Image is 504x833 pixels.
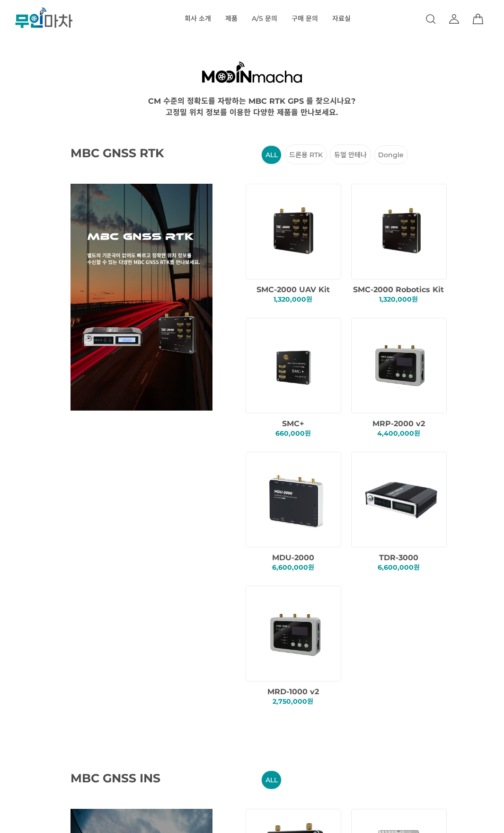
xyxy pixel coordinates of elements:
[71,184,212,411] img: main_GNSS_RTK.png
[285,144,327,164] li: 드론용 RTK
[255,191,336,272] img: 1ee78b6ef8b89e123d6f4d8a617f2cc2.png
[255,325,336,406] img: f8268eb516eb82712c4b199d88f6799e.png
[372,419,425,428] span: MRP-2000 v2
[272,563,314,572] span: 6,600,000원
[275,429,311,438] span: 660,000원
[261,770,282,789] li: ALL
[377,429,420,438] span: 4,400,000원
[360,325,441,406] img: 9b9ab8696318a90dfe4e969267b5ed87.png
[360,191,441,272] img: dd1389de6ba74b56ed1c86d804b0ca77.png
[255,459,336,540] img: 6483618fc6c74fd86d4df014c1d99106.png
[267,687,319,696] span: MRD-1000 v2
[360,459,441,540] img: 29e1ed50bec2d2c3d08ab21b2fffb945.png
[273,697,313,706] span: 2,750,000원
[353,285,444,294] span: SMC-2000 Robotics Kit
[20,95,484,117] div: CM 수준의 정확도를 자랑하는 MBC RTK GPS 를 찾으시나요? 고정밀 위치 정보를 이용한 다양한 제품을 만나보세요.
[256,285,330,294] span: SMC-2000 UAV Kit
[272,553,314,562] span: MDU-2000
[374,145,408,164] li: Dongle
[330,144,371,164] li: 듀얼 안테나
[274,295,312,304] span: 1,320,000원
[261,145,282,164] li: ALL
[378,563,420,572] span: 6,600,000원
[379,295,418,304] span: 1,320,000원
[71,146,189,160] span: MBC GNSS RTK
[282,419,304,428] span: SMC+
[255,593,336,674] img: 74693795f3d35c287560ef585fd79621.png
[379,553,418,562] span: TDR-3000
[71,771,189,785] span: MBC GNSS INS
